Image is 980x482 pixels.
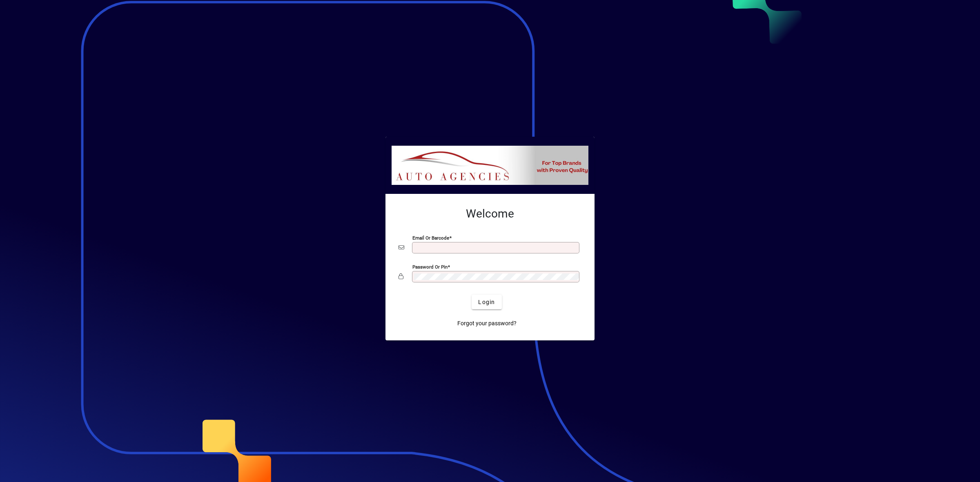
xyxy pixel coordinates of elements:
span: Login [478,298,495,307]
button: Login [472,295,501,309]
span: Forgot your password? [457,319,517,328]
mat-label: Password or Pin [412,264,448,270]
mat-label: Email or Barcode [412,235,449,241]
a: Forgot your password? [454,316,520,331]
h2: Welcome [399,207,581,221]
